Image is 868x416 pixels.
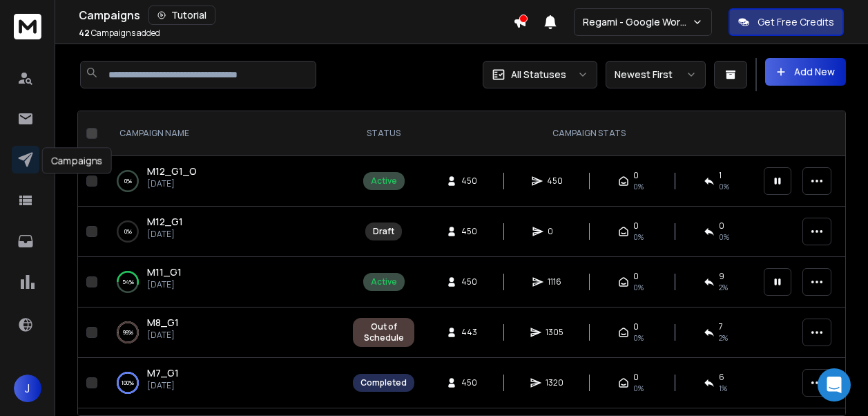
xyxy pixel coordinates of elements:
td: 54%M11_G1[DATE] [103,257,345,308]
span: 0% [633,282,644,293]
span: M7_G1 [147,366,179,379]
a: M12_G1_O [147,164,197,178]
span: 42 [79,27,90,39]
span: 1116 [548,276,561,287]
button: Newest First [606,61,706,88]
span: 450 [461,377,477,388]
p: [DATE] [147,330,179,341]
p: [DATE] [147,229,183,240]
p: [DATE] [147,178,197,189]
p: 54 % [122,275,134,289]
p: [DATE] [147,380,179,391]
a: M7_G1 [147,366,179,380]
th: CAMPAIGN STATS [423,111,755,156]
td: 99%M8_G1[DATE] [103,308,345,358]
p: 0 % [124,225,132,238]
div: Active [371,176,397,187]
span: 2 % [719,282,728,293]
button: J [14,375,41,402]
a: M8_G1 [147,316,179,330]
p: [DATE] [147,279,182,290]
span: M12_G1 [147,215,183,228]
span: 0 [633,170,639,181]
p: All Statuses [511,68,566,82]
span: 450 [461,226,477,237]
button: Add New [765,58,846,86]
div: Completed [360,377,407,388]
span: 0% [633,231,644,243]
span: 6 [719,372,724,383]
td: 100%M7_G1[DATE] [103,358,345,408]
div: Out of Schedule [360,321,407,343]
span: 1 [719,170,722,181]
button: Tutorial [148,6,215,25]
span: 450 [461,176,477,187]
span: 0% [633,181,644,192]
div: Open Intercom Messenger [818,368,851,401]
span: 0 [633,220,639,231]
span: 0 [719,220,724,231]
span: 0 [633,372,639,383]
p: 0 % [124,174,132,188]
p: Campaigns added [79,28,160,39]
span: 450 [461,276,477,287]
span: M11_G1 [147,265,182,278]
p: 99 % [123,325,133,339]
span: 0 [633,271,639,282]
div: Draft [373,226,394,237]
span: 0 [633,321,639,332]
span: 1305 [546,327,563,338]
span: 0% [633,332,644,343]
a: M11_G1 [147,265,182,279]
p: Regami - Google Workspace [583,15,692,29]
span: 1 % [719,383,727,394]
span: 0% [719,231,729,243]
a: M12_G1 [147,215,183,229]
span: 7 [719,321,723,332]
span: M8_G1 [147,316,179,329]
div: Campaigns [42,147,112,173]
span: 450 [547,176,563,187]
td: 0%M12_G1[DATE] [103,207,345,257]
span: 1320 [546,377,563,388]
p: Get Free Credits [758,15,834,29]
span: 0 [548,226,561,237]
button: Get Free Credits [729,8,844,36]
div: Campaigns [79,6,513,25]
th: STATUS [345,111,423,156]
span: 9 [719,271,724,282]
span: 0 % [719,181,729,192]
div: Active [371,276,397,287]
p: 100 % [122,376,134,390]
span: 443 [461,327,477,338]
th: CAMPAIGN NAME [103,111,345,156]
td: 0%M12_G1_O[DATE] [103,156,345,207]
span: 2 % [719,332,728,343]
span: 0% [633,383,644,394]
